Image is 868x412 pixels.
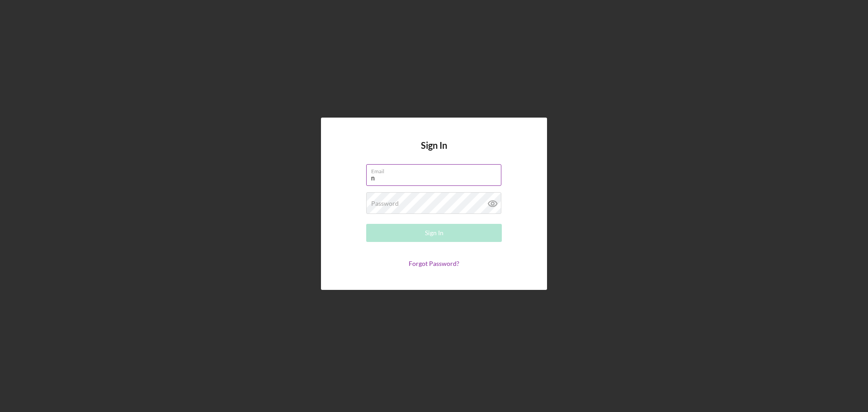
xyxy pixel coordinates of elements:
h4: Sign In [421,140,447,164]
label: Password [371,200,399,207]
label: Email [371,165,501,175]
button: Sign In [366,224,502,242]
a: Forgot Password? [409,260,459,267]
div: Sign In [425,224,443,242]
